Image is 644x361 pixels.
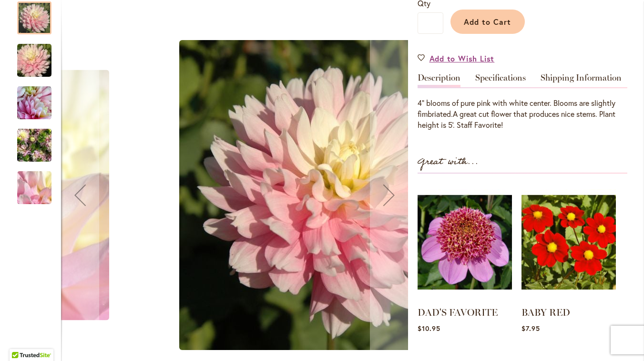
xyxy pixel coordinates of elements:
span: Add to Cart [464,17,511,27]
iframe: Launch Accessibility Center [7,327,34,354]
div: Detailed Product Info [418,73,627,131]
a: DAD'S FAVORITE [418,307,498,318]
a: Description [418,73,460,87]
div: 4" blooms of pure pink with white center. Blooms are slightly fimbriated.A great cut flower that ... [418,98,627,131]
img: DAD'S FAVORITE [418,183,512,301]
span: $10.95 [418,324,440,333]
a: Specifications [475,73,526,87]
div: CHILSON'S PRIDE [17,162,51,204]
img: CHILSON'S PRIDE [17,123,51,168]
a: Shipping Information [541,73,622,87]
img: CHILSON'S PRIDE [179,40,489,350]
div: CHILSON'S PRIDE [17,34,61,77]
span: Add to Wish List [429,53,495,64]
a: Add to Wish List [418,53,495,64]
button: Add to Cart [450,10,525,34]
img: CHILSON'S PRIDE [17,86,51,120]
a: BABY RED [521,307,570,318]
strong: Great with... [418,154,479,170]
div: CHILSON'S PRIDE [17,77,61,119]
div: CHILSON'S PRIDE [17,119,61,162]
span: $7.95 [521,324,540,333]
img: BABY RED [521,183,616,301]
